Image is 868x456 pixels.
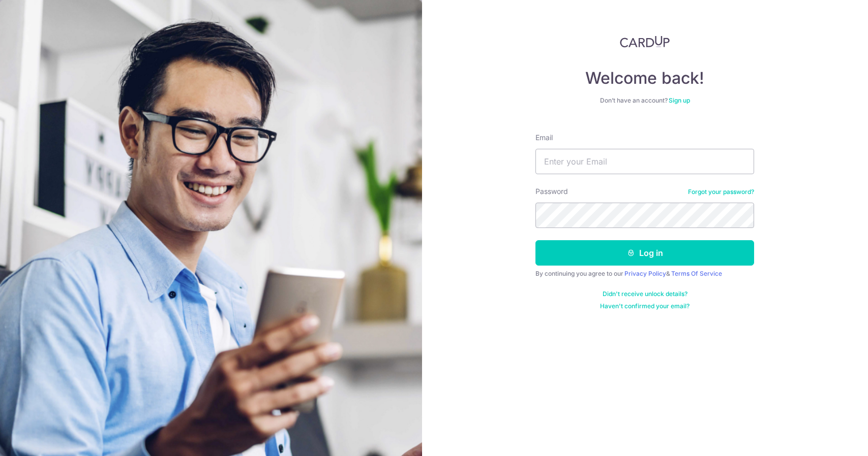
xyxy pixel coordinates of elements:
[535,133,553,143] label: Email
[600,302,690,310] a: Haven't confirmed your email?
[535,68,754,88] h4: Welcome back!
[603,290,687,298] a: Didn't receive unlock details?
[535,270,754,278] div: By continuing you agree to our &
[620,36,670,48] img: CardUp Logo
[535,240,754,266] button: Log in
[688,188,754,196] a: Forgot your password?
[535,149,754,174] input: Enter your Email
[624,270,666,277] a: Privacy Policy
[535,96,754,105] div: Don’t have an account?
[671,270,722,277] a: Terms Of Service
[669,96,690,104] a: Sign up
[535,186,568,197] label: Password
